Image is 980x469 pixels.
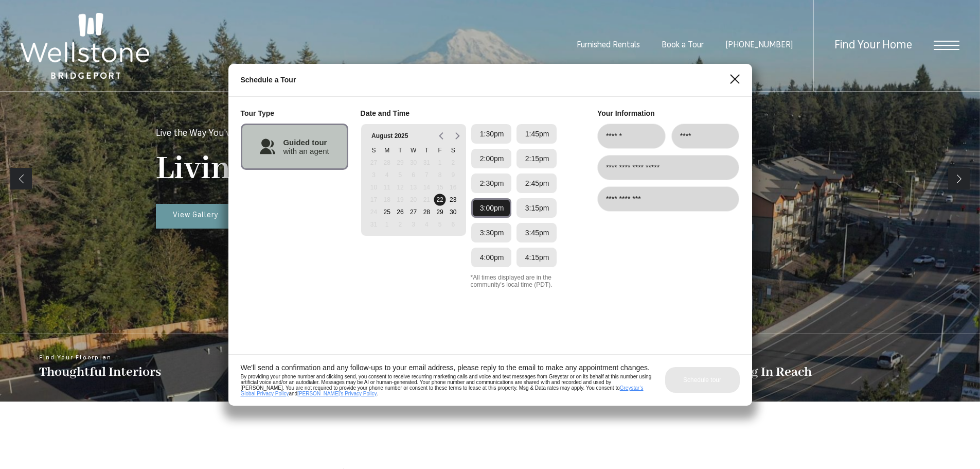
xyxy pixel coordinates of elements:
span: [PHONE_NUMBER] [725,41,793,49]
span: Find Your Floorplan [39,355,161,361]
a: Book a Tour [662,41,704,49]
p: Live the Way You've Always Wanted [156,129,299,138]
span: View Gallery [173,212,219,219]
p: Living Redefined [156,149,407,189]
a: Explore Nearby [653,334,980,402]
button: Open Menu [934,41,959,50]
a: Previous [10,168,32,189]
span: Thoughtful Interiors [39,363,161,381]
a: View Gallery [156,204,236,229]
a: Next [948,168,970,189]
span: Explore Nearby [693,355,812,361]
a: Furnished Rentals [577,41,640,49]
img: Wellstone [21,13,149,79]
a: Find Your Home [834,40,912,51]
span: Everything In Reach [693,363,812,381]
a: Call us at (253) 400-3144 [725,41,793,49]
